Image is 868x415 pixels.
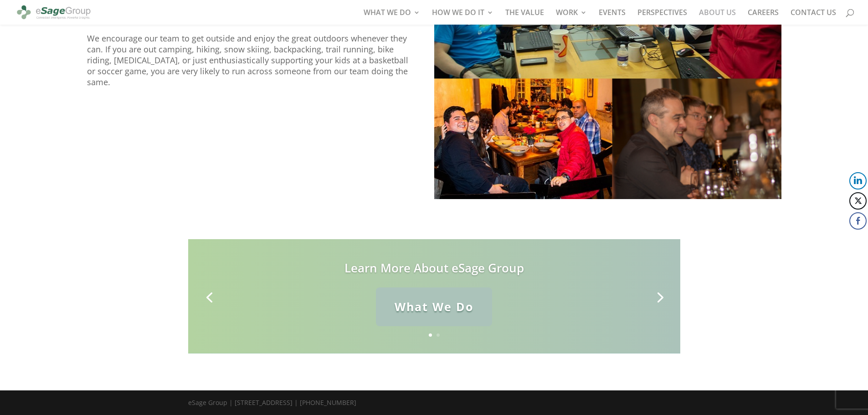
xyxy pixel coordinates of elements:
a: 1 [429,333,432,337]
button: Twitter Share [849,192,867,210]
a: CONTACT US [791,9,836,25]
img: eSage Group [15,2,92,23]
a: What We Do [376,287,492,326]
a: THE VALUE [505,9,544,25]
a: WHAT WE DO [364,9,420,25]
a: Learn More About eSage Group [344,260,524,276]
a: CAREERS [748,9,779,25]
p: We encourage our team to get outside and enjoy the great outdoors whenever they can. If you are o... [87,33,414,87]
a: EVENTS [599,9,626,25]
button: Facebook Share [849,212,867,230]
a: PERSPECTIVES [637,9,687,25]
a: ABOUT US [699,9,736,25]
a: WORK [556,9,587,25]
button: LinkedIn Share [849,172,867,190]
div: eSage Group | [STREET_ADDRESS] | [PHONE_NUMBER] [188,397,356,413]
a: HOW WE DO IT [432,9,493,25]
a: 2 [437,333,440,337]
